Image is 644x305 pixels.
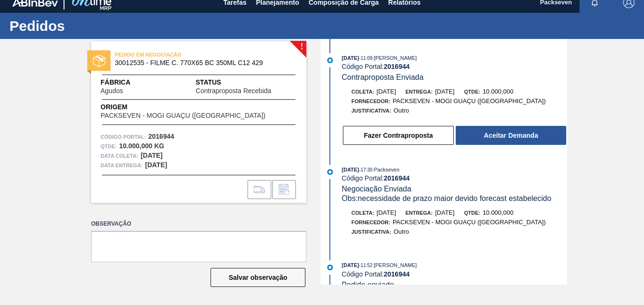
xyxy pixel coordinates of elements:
[464,210,480,216] span: Qtde:
[91,217,306,231] label: Observação
[342,194,552,202] span: Obs: necessidade de prazo maior devido forecast estabelecido
[351,98,390,104] span: Fornecedor:
[196,77,297,87] span: Status
[384,174,410,182] strong: 2016944
[359,56,372,61] span: - 11:09
[342,262,359,268] span: [DATE]
[343,126,454,145] button: Fazer Contraproposta
[93,55,105,67] img: status
[351,108,391,114] span: Justificativa:
[483,88,514,95] span: 10.000,000
[115,50,248,59] span: PEDIDO EM NEGOCIAÇÃO
[351,229,391,235] span: Justificativa:
[435,209,454,216] span: [DATE]
[342,174,567,182] div: Código Portal:
[405,89,432,95] span: Entrega:
[101,132,146,142] span: Código Portal:
[327,265,333,270] img: atual
[101,142,117,151] span: Qtde :
[101,77,153,87] span: Fábrica
[145,161,167,169] strong: [DATE]
[101,151,138,161] span: Data coleta:
[351,89,374,95] span: Coleta:
[119,142,164,150] strong: 10.000,000 KG
[211,268,305,287] button: Salvar observação
[377,209,396,216] span: [DATE]
[372,55,417,61] span: : [PERSON_NAME]
[384,63,410,70] strong: 2016944
[393,97,546,105] span: PACKSEVEN - MOGI GUAÇU ([GEOGRAPHIC_DATA])
[342,55,359,61] span: [DATE]
[196,87,272,95] span: Contraproposta Recebida
[393,219,546,226] span: PACKSEVEN - MOGI GUAÇU ([GEOGRAPHIC_DATA])
[115,59,287,67] span: 30012535 - FILME C. 770X65 BC 350ML C12 429
[359,263,372,268] span: - 11:52
[464,89,480,95] span: Qtde:
[9,20,178,31] h1: Pedidos
[342,185,412,193] span: Negociação Enviada
[248,180,271,199] div: Ir para Composição de Carga
[101,112,266,119] span: PACKSEVEN - MOGI GUAÇU ([GEOGRAPHIC_DATA])
[272,180,296,199] div: Informar alteração no pedido
[342,270,567,278] div: Código Portal:
[342,73,424,81] span: Contraproposta Enviada
[394,107,409,114] span: Outro
[351,219,390,225] span: Fornecedor:
[384,270,410,278] strong: 2016944
[342,281,394,289] span: Pedido enviado
[342,167,359,172] span: [DATE]
[372,262,417,268] span: : [PERSON_NAME]
[372,167,399,172] span: : Packseven
[405,210,432,216] span: Entrega:
[351,210,374,216] span: Coleta:
[141,152,163,159] strong: [DATE]
[394,228,409,235] span: Outro
[456,126,566,145] button: Aceitar Demanda
[327,169,333,175] img: atual
[377,88,396,95] span: [DATE]
[148,133,175,140] strong: 2016944
[342,63,567,70] div: Código Portal:
[483,209,514,216] span: 10.000,000
[327,57,333,63] img: atual
[101,161,143,170] span: Data entrega:
[359,167,372,172] span: - 17:30
[101,102,293,112] span: Origem
[101,87,123,95] span: Agudos
[435,88,454,95] span: [DATE]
